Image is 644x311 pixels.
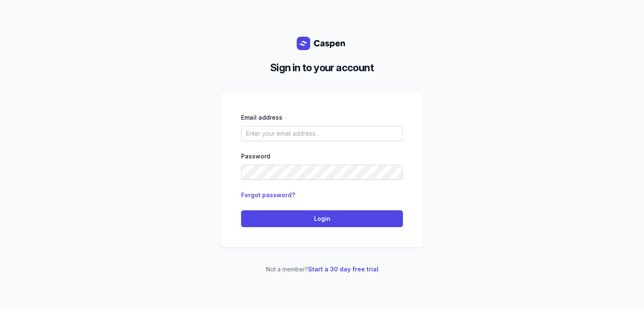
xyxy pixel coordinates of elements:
[241,151,403,161] div: Password
[241,126,403,141] input: Enter your email address...
[241,113,403,123] div: Email address
[241,210,403,227] button: Login
[228,60,416,75] h2: Sign in to your account
[241,191,295,198] a: Forgot password?
[221,264,423,274] p: Not a member?
[246,214,398,224] span: Login
[308,265,378,273] a: Start a 30 day free trial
